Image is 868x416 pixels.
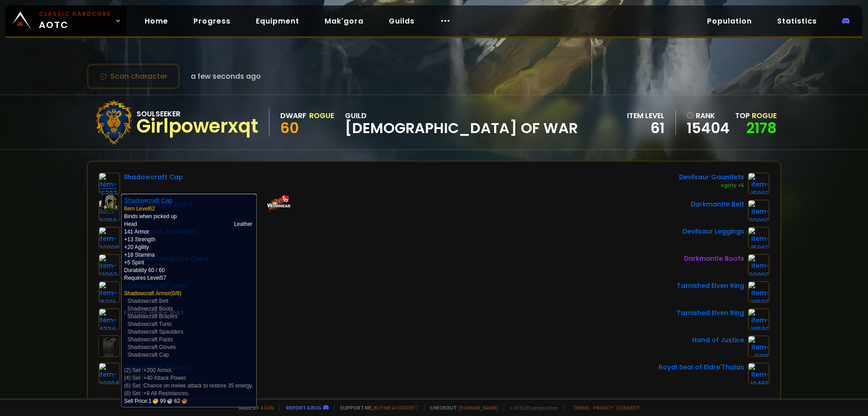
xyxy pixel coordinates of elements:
[99,308,120,330] img: item-4334
[124,375,187,381] span: (4) Set :
[124,259,144,266] span: +5 Spirit
[127,336,173,343] a: Shadowcraft Pants
[149,397,159,405] span: 1
[691,200,744,209] div: Darkmantle Belt
[677,308,744,318] div: Tarnished Elven Ring
[137,120,258,133] div: Girlpowerxqt
[124,236,156,243] span: +13 Strength
[746,118,777,138] a: 2178
[191,71,261,82] span: a few seconds ago
[249,12,307,30] a: Equipment
[124,367,173,373] span: (2) Set :
[700,12,759,30] a: Population
[280,110,307,121] div: Dwarf
[692,335,744,345] div: Hand of Justice
[186,12,238,30] a: Progress
[124,244,149,250] span: +20 Agility
[748,227,769,249] img: item-15062
[627,121,665,135] div: 61
[345,110,578,135] div: guild
[735,110,777,121] div: Top
[127,321,172,327] a: Shadowcraft Tunic
[124,383,253,389] span: (6) Set :
[317,12,371,30] a: Mak'gora
[124,290,182,296] span: (0/8)
[593,404,613,411] a: Privacy
[99,227,120,249] img: item-22008
[143,367,173,373] a: +200 Armor.
[687,110,730,121] div: rank
[124,274,253,405] td: Requires Level 57
[286,404,321,411] a: Report a bug
[124,390,189,397] span: (8) Set :
[748,172,769,194] img: item-15063
[334,404,419,411] span: Support me,
[748,308,769,330] img: item-18500
[748,281,769,303] img: item-18500
[99,281,120,303] img: item-16721
[39,10,111,32] span: AOTC
[137,108,258,120] div: Soulseeker
[124,196,253,274] td: Binds when picked up Durability 60 / 60
[679,172,744,182] div: Devilsaur Gauntlets
[127,329,184,335] a: Shadowcraft Spaulders
[160,397,173,405] span: 99
[424,404,498,411] span: Checkout
[616,404,640,411] a: Consent
[459,404,498,411] a: [DOMAIN_NAME]
[143,375,187,381] a: +40 Attack Power.
[573,404,590,411] a: Terms
[124,197,173,204] b: Shadowcraft Cap
[280,118,299,138] span: 60
[748,200,769,221] img: item-22002
[99,254,120,276] img: item-13397
[748,254,769,276] img: item-22003
[174,397,187,405] span: 62
[99,363,120,384] img: item-22004
[127,313,178,320] a: Shadowcraft Bracers
[748,335,769,357] img: item-11815
[627,110,665,121] div: item level
[39,10,111,18] small: Classic Hardcore
[5,5,127,36] a: Classic HardcoreAOTC
[124,397,253,405] div: Sell Price:
[234,221,253,227] span: Leather
[382,12,422,30] a: Guilds
[748,363,769,384] img: item-18465
[127,352,169,358] a: Shadowcraft Cap
[659,363,744,372] div: Royal Seal of Eldre'Thalas
[143,383,253,389] a: Chance on melee attack to restore 35 energy.
[124,172,183,182] div: Shadowcraft Cap
[309,110,334,121] div: Rogue
[752,110,777,121] span: Rogue
[124,206,156,212] span: Item Level 62
[504,404,558,411] span: v. d752d5 - production
[99,172,120,194] img: item-16707
[143,390,189,397] a: +8 All Resistances.
[684,254,744,263] div: Darkmantle Boots
[87,63,180,89] button: Scan character
[687,121,730,135] a: 15404
[683,227,744,236] div: Devilsaur Leggings
[127,306,173,312] a: Shadowcraft Boots
[677,281,744,291] div: Tarnished Elven Ring
[127,298,169,304] a: Shadowcraft Belt
[124,252,155,258] span: +18 Stamina
[679,182,744,189] div: Agility +5
[124,290,170,296] a: Shadowcraft Armor
[374,404,419,411] a: Buy me a coffee
[345,121,578,135] span: [DEMOGRAPHIC_DATA] of War
[127,344,176,350] a: Shadowcraft Gloves
[770,12,824,30] a: Statistics
[260,404,274,411] a: a fan
[124,220,156,228] td: Head
[124,229,149,235] span: 141 Armor
[137,12,175,30] a: Home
